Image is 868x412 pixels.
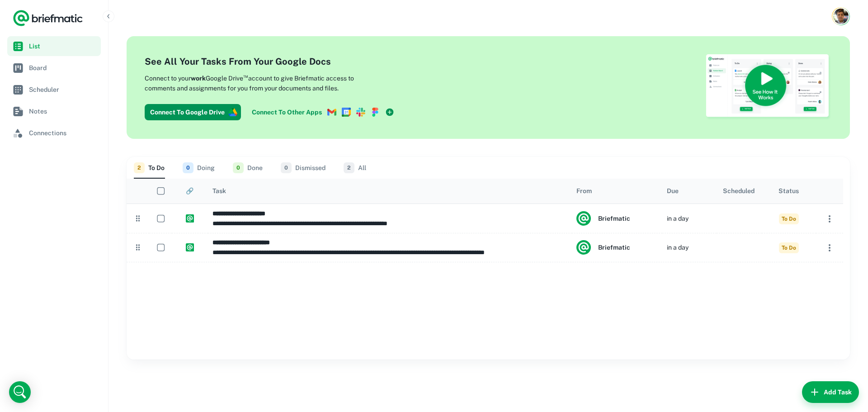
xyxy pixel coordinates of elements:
button: Account button [832,7,850,25]
a: List [7,36,101,56]
button: Connect To Google Drive [145,104,241,120]
span: To Do [779,213,799,224]
button: To Do [134,157,165,179]
div: From [576,187,592,194]
span: Scheduler [29,85,97,95]
div: Scheduled [723,187,755,194]
p: Connect to your Google Drive account to give Briefmatic access to comments and assignments for yo... [145,72,384,93]
span: 0 [183,162,193,173]
a: Connections [7,123,101,143]
img: https://app.briefmatic.com/assets/integrations/system.png [186,214,194,223]
img: system.png [576,211,591,226]
span: 2 [344,162,354,173]
a: Notes [7,101,101,121]
button: Done [233,157,263,179]
span: 0 [281,162,292,173]
button: All [344,157,366,179]
div: Status [778,187,799,194]
span: To Do [779,242,799,253]
h4: See All Your Tasks From Your Google Docs [145,55,398,68]
img: Manoj Zanwar (Godawari Industries) [833,9,849,24]
img: system.png [576,240,591,255]
a: Scheduler [7,80,101,99]
div: Open Intercom Messenger [9,381,31,403]
span: List [29,41,97,51]
h6: Briefmatic [598,213,630,223]
span: 2 [134,162,145,173]
span: Connections [29,128,97,138]
div: Task [212,187,226,194]
img: See How Briefmatic Works [705,54,832,121]
a: Connect To Other Apps [248,104,398,120]
a: Board [7,58,101,78]
button: Dismissed [281,157,325,179]
sup: ™ [243,73,248,79]
span: 0 [233,162,244,173]
h6: Briefmatic [598,242,630,252]
div: in a day [667,233,689,262]
div: Due [667,187,679,194]
button: Add Task [802,381,859,403]
img: https://app.briefmatic.com/assets/integrations/system.png [186,243,194,251]
a: Logo [13,9,83,27]
span: Board [29,63,97,73]
span: Notes [29,106,97,116]
button: Doing [183,157,215,179]
div: in a day [667,204,689,233]
b: work [191,75,206,82]
div: 🔗 [186,187,193,194]
div: Briefmatic [576,211,630,226]
div: Briefmatic [576,240,630,255]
